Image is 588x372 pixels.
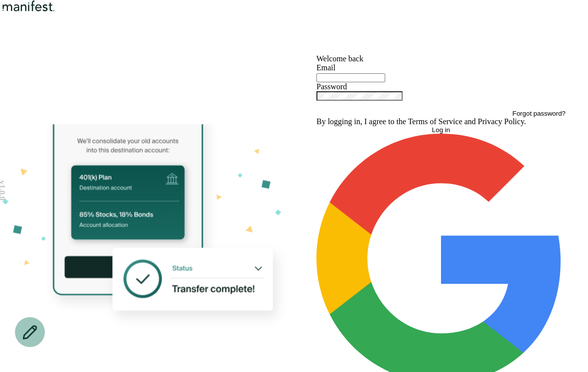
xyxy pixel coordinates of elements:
[316,117,566,126] p: By logging in, I agree to the and .
[512,110,566,117] button: Forgot password?
[316,126,566,134] button: Log in
[432,126,450,134] span: Log in
[478,117,524,126] a: Privacy Policy
[408,117,462,126] a: Terms of Service
[316,54,566,63] h1: Welcome back
[316,63,335,72] label: Email
[316,82,347,91] label: Password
